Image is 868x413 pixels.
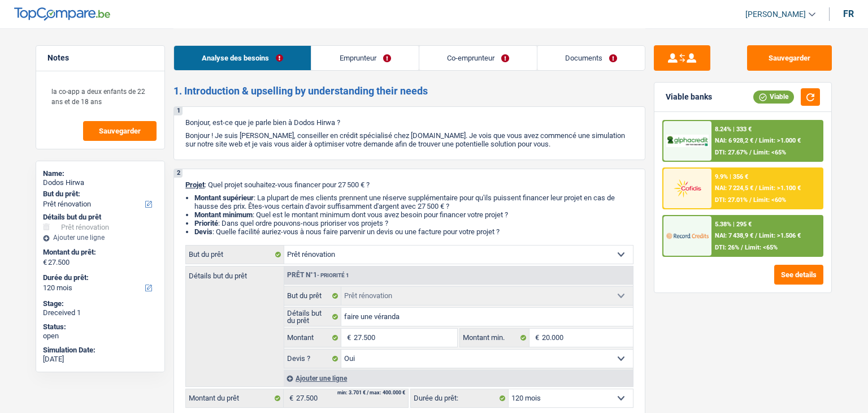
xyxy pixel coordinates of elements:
label: But du prêt [284,287,341,305]
span: - Priorité 1 [317,272,349,278]
li: : Dans quel ordre pouvons-nous prioriser vos projets ? [194,219,633,227]
div: 1 [174,107,183,115]
label: Montant du prêt [186,389,284,407]
strong: Montant supérieur [194,193,254,202]
div: 5.38% | 295 € [715,221,752,228]
img: AlphaCredit [666,135,708,148]
p: Bonjour, est-ce que je parle bien à Dodos Hirwa ? [185,118,633,127]
button: Sauvegarder [747,45,832,71]
div: 2 [174,169,183,178]
span: DTI: 27.01% [715,196,748,204]
span: Limit: >1.506 € [759,232,801,239]
p: Bonjour ! Je suis [PERSON_NAME], conseiller en crédit spécialisé chez [DOMAIN_NAME]. Je vois que ... [185,131,633,148]
p: : Quel projet souhaitez-vous financer pour 27 500 € ? [185,180,633,189]
div: 9.9% | 356 € [715,173,748,180]
button: Sauvegarder [83,121,157,141]
label: Devis ? [284,350,341,368]
li: : Quelle facilité auriez-vous à nous faire parvenir un devis ou une facture pour votre projet ? [194,227,633,236]
span: € [284,389,296,407]
label: But du prêt [186,246,284,264]
div: Stage: [43,299,158,308]
span: Sauvegarder [99,127,141,135]
div: Status: [43,322,158,332]
span: € [341,329,354,347]
h5: Notes [47,53,153,63]
div: Simulation Date: [43,346,158,355]
div: [DATE] [43,355,158,364]
li: : La plupart de mes clients prennent une réserve supplémentaire pour qu'ils puissent financer leu... [194,193,633,210]
span: / [755,137,757,144]
a: Emprunteur [311,46,418,70]
div: open [43,332,158,341]
div: fr [843,8,854,19]
img: Cofidis [666,178,708,199]
div: Name: [43,169,158,178]
label: Détails but du prêt [284,308,341,326]
strong: Montant minimum [194,210,253,219]
a: Analyse des besoins [174,46,311,70]
a: Documents [537,46,645,70]
img: TopCompare Logo [14,7,110,21]
label: Montant [284,329,341,347]
span: Limit: <65% [753,149,786,156]
div: Ajouter une ligne [43,234,158,242]
span: € [43,258,47,267]
label: Durée du prêt: [411,389,509,407]
li: : Quel est le montant minimum dont vous avez besoin pour financer votre projet ? [194,210,633,219]
div: Dreceived 1 [43,308,158,317]
div: 8.24% | 333 € [715,126,752,133]
span: [PERSON_NAME] [745,10,806,19]
div: Prêt n°1 [284,272,352,279]
label: Montant du prêt: [43,248,155,257]
span: Projet [185,180,205,189]
span: / [755,184,757,192]
span: Limit: >1.100 € [759,184,801,192]
span: / [749,196,752,204]
span: / [749,149,752,156]
div: Ajouter une ligne [284,370,633,386]
span: Devis [194,227,212,236]
label: Détails but du prêt [186,266,284,279]
label: But du prêt: [43,190,155,199]
div: Viable banks [666,92,712,102]
img: Record Credits [666,225,708,246]
span: Limit: <60% [753,196,786,204]
span: DTI: 26% [715,244,739,251]
a: Co-emprunteur [419,46,537,70]
span: / [755,232,757,239]
span: Limit: <65% [745,244,778,251]
span: € [530,329,542,347]
span: Limit: >1.000 € [759,137,801,144]
h2: 1. Introduction & upselling by understanding their needs [173,85,645,97]
span: NAI: 7 438,9 € [715,232,753,239]
span: / [741,244,743,251]
button: See details [774,265,823,285]
div: Dodos Hirwa [43,178,158,187]
strong: Priorité [194,219,218,227]
span: NAI: 6 928,2 € [715,137,753,144]
div: Viable [753,91,794,103]
div: Détails but du prêt [43,213,158,222]
span: DTI: 27.67% [715,149,748,156]
span: NAI: 7 224,5 € [715,184,753,192]
label: Montant min. [460,329,529,347]
label: Durée du prêt: [43,273,155,282]
div: min: 3.701 € / max: 400.000 € [337,390,405,395]
a: [PERSON_NAME] [736,5,815,24]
